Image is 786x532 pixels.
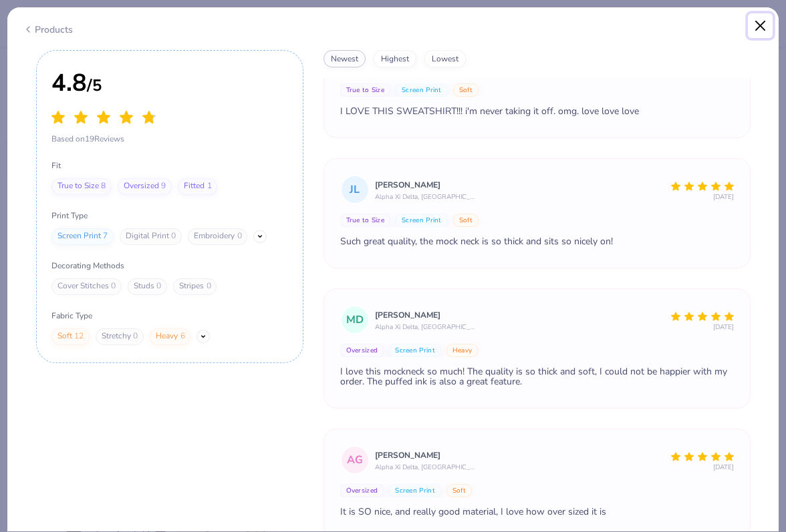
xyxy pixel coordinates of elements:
button: Screen Print [389,344,441,357]
div: JL [340,175,370,204]
span: 7 [103,231,108,242]
button: True to Size [340,214,391,227]
div: Heavy [150,328,190,345]
div: It is SO nice, and really good material, I love how over sized it is [340,507,734,517]
span: Print Type [51,210,287,222]
button: newest [323,50,366,67]
button: highest [374,50,416,67]
span: 6 [180,331,185,342]
div: Such great quality, the mock neck is so thick and sits so nicely on! [340,236,734,246]
span: Based on 19 Reviews [51,133,156,145]
div: Stretchy [96,328,144,345]
span: 0 [171,231,176,242]
button: Close [748,13,773,39]
span: / 5 [87,75,102,96]
span: 4.8 [51,67,87,99]
button: lowest [424,50,466,67]
div: Screen Print [51,228,114,245]
button: Oversized [340,484,384,497]
span: Decorating Methods [51,260,287,272]
span: 8 [101,181,106,192]
button: Oversized [340,344,384,357]
div: Studs [128,278,167,295]
span: 12 [74,331,84,342]
button: Soft [453,214,479,227]
button: Soft [453,83,479,97]
button: Screen Print [396,83,448,97]
button: Soft [446,484,472,497]
div: 5 Stars [671,306,734,323]
span: 9 [161,181,166,192]
div: Soft [51,328,90,345]
div: I LOVE THIS SWEATSHIRT!!! i'm never taking it off. omg. love love love [340,106,734,116]
span: Fabric Type [51,310,287,322]
div: 5 Stars [671,447,734,463]
button: Screen Print [389,484,441,497]
div: I love this mockneck so much! The quality is so thick and soft, I could not be happier with my or... [340,366,734,386]
div: MD [340,305,370,334]
div: 5 Stars [671,176,734,193]
span: 0 [207,281,211,292]
div: Stripes [173,278,217,295]
div: AG [340,445,370,475]
div: True to Size [51,178,112,195]
span: Fit [51,160,287,172]
div: Oversized [118,178,172,195]
div: Fitted [178,178,217,195]
span: 0 [111,281,116,292]
button: Show More [253,230,266,243]
span: 0 [156,281,161,292]
div: 4.8 Stars [51,107,156,126]
div: Products [23,23,73,37]
div: Cover Stitches [51,278,122,295]
button: Screen Print [396,214,448,227]
span: 0 [133,331,138,342]
span: 1 [207,181,212,192]
div: Digital Print [120,228,182,245]
button: True to Size [340,83,391,97]
button: Show More [196,330,209,342]
span: 0 [237,231,242,242]
div: Embroidery [188,228,247,245]
button: Heavy [446,344,479,357]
